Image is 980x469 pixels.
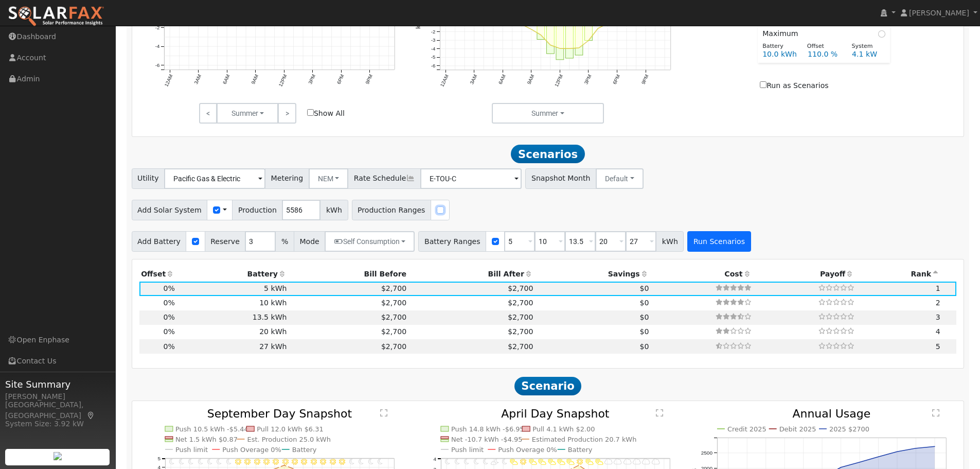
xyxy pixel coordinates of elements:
div: System [846,42,891,51]
circle: onclick="" [530,28,532,30]
td: 13.5 kWh [176,310,289,325]
input: Show All [307,109,314,116]
circle: onclick="" [559,47,561,49]
td: 27 kWh [176,339,289,354]
text: -3 [431,37,436,43]
i: 2PM - Clear [301,459,308,465]
i: 2AM - Clear [188,459,193,465]
i: 10AM - PartlyCloudy [539,459,547,465]
i: 4AM - MostlyClear [483,459,488,465]
td: 10 kWh [176,296,289,310]
text: 12PM [554,74,564,88]
text: 9AM [526,74,535,85]
text: 3AM [469,74,478,85]
circle: onclick="" [578,47,580,49]
text: Debit 2025 [779,425,816,433]
th: Bill Before [289,267,408,281]
span: 3 [936,313,940,321]
span: Reserve [205,231,246,252]
text: -6 [431,63,436,68]
text: Net 1.5 kWh $0.87 [175,436,238,443]
i: 8AM - MostlyClear [521,459,527,465]
i: 3AM - MostlyClear [474,459,479,465]
circle: onclick="" [914,446,918,450]
i: 11AM - Clear [273,459,279,465]
span: Metering [265,168,309,189]
text: 3PM [583,74,593,85]
i: 11AM - PartlyCloudy [548,459,556,465]
text:  [380,409,387,417]
text: 6PM [612,74,621,85]
span: kWh [656,231,684,252]
button: Default [596,168,644,189]
label: Show All [307,108,345,119]
label: Run as Scenarios [760,80,828,91]
span: $0 [639,327,649,336]
input: Select a Rate Schedule [420,168,522,189]
text: September Day Snapshot [207,407,352,420]
text: Push Overage 0% [222,446,281,454]
text: 6AM [221,74,230,85]
text: Estimated Production 20.7 kWh [532,436,637,443]
span: 0% [163,299,174,307]
text: 2500 [701,450,713,456]
i: 12PM - PartlyCloudy [558,459,566,465]
i: 12PM - Clear [282,459,289,465]
text: 3AM [193,74,202,85]
div: Offset [801,42,846,51]
text: -5 [431,54,436,60]
th: Offset [139,267,177,281]
span: Production [232,200,282,220]
text: Push 10.5 kWh -$5.44 [175,425,248,433]
div: 10.0 kWh [757,49,803,60]
circle: onclick="" [549,44,551,46]
div: [GEOGRAPHIC_DATA], [GEOGRAPHIC_DATA] [5,399,110,421]
i: 6PM - Cloudy [614,459,622,465]
div: [PERSON_NAME] [5,391,110,402]
span: Battery Ranges [418,231,486,252]
i: 9PM - Cloudy [643,459,651,465]
span: 1 [936,284,940,292]
span: $2,700 [381,284,406,292]
span: Site Summary [5,377,110,391]
text: Pull 4.1 kWh $2.00 [533,425,595,433]
span: % [275,231,294,252]
a: > [278,103,296,124]
i: 2AM - MostlyClear [465,459,470,465]
span: Add Battery [132,231,187,252]
circle: onclick="" [587,39,590,41]
text: 3PM [307,74,316,85]
rect: onclick="" [556,14,564,60]
text: kWh [415,14,422,29]
text: Annual Usage [793,407,871,420]
span: 5 [936,342,940,351]
i: 4PM - PartlyCloudy [595,459,603,465]
span: Cost [724,270,742,278]
text: 9AM [250,74,259,85]
text: 6PM [336,74,345,85]
span: 4 [936,327,940,336]
text: -2 [431,28,436,34]
i: 2PM - MostlyClear [577,459,583,465]
text: 5 [157,456,161,462]
i: 5AM - Clear [217,459,222,465]
button: Run Scenarios [687,231,751,252]
i: 9AM - PartlyCloudy [529,459,537,465]
span: $0 [639,313,649,321]
i: 5PM - Cloudy [605,459,613,465]
rect: onclick="" [537,14,545,40]
i: 6AM - MostlyClear [502,459,507,465]
circle: onclick="" [540,34,542,36]
span: $2,700 [381,327,406,336]
text: -4 [155,43,159,49]
circle: onclick="" [858,460,862,464]
span: Scenario [514,377,582,395]
i: 8PM - Clear [359,459,364,465]
span: $2,700 [381,313,406,321]
img: retrieve [54,452,62,460]
div: System Size: 3.92 kW [5,419,110,429]
text: 12AM [439,74,450,88]
th: Bill After [408,267,535,281]
span: Payoff [820,270,845,278]
text: 2025 $2700 [829,425,869,433]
